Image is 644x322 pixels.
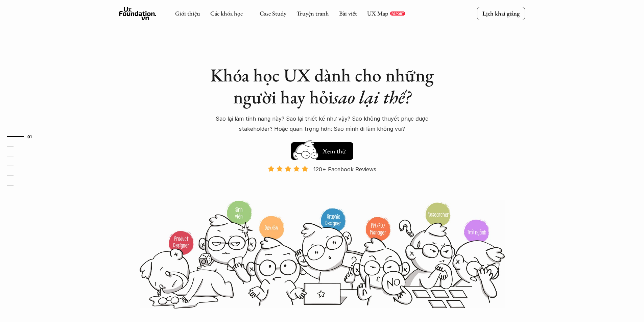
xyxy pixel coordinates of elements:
a: 01 [7,132,39,141]
a: Case Study [260,9,286,17]
a: Truyện tranh [296,9,329,17]
a: Lịch khai giảng [477,7,525,20]
strong: 01 [27,134,32,139]
a: 120+ Facebook Reviews [262,165,382,199]
h5: Xem thử [321,146,347,156]
a: Bài viết [339,9,357,17]
p: REPORT [391,11,404,16]
h1: Khóa học UX dành cho những người hay hỏi [204,64,440,108]
a: Xem thử [291,139,353,160]
p: Lịch khai giảng [482,9,520,17]
a: Các khóa học [210,9,243,17]
em: sao lại thế? [333,85,411,109]
p: 120+ Facebook Reviews [313,164,376,174]
a: UX Map [367,9,388,17]
p: Sao lại làm tính năng này? Sao lại thiết kế như vậy? Sao không thuyết phục được stakeholder? Hoặc... [204,114,440,134]
a: Giới thiệu [175,9,200,17]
